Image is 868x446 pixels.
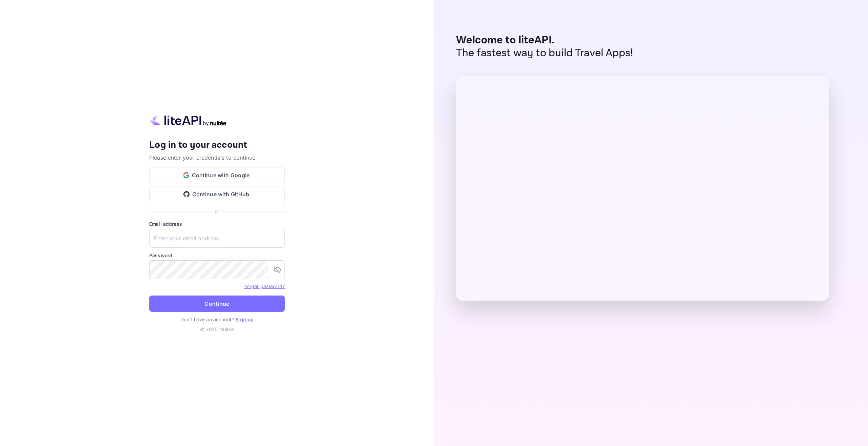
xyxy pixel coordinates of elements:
[149,167,285,183] button: Continue with Google
[235,317,254,322] a: Sign up
[149,113,227,126] img: liteapi
[456,34,633,47] p: Welcome to liteAPI.
[149,296,285,312] button: Continue
[149,154,285,162] p: Please enter your credentials to continue
[271,263,284,277] button: toggle password visibility
[149,229,285,248] input: Enter your email address
[149,316,285,323] p: Don't have an account?
[215,208,219,215] p: or
[456,47,633,60] p: The fastest way to build Travel Apps!
[456,76,829,301] img: liteAPI Dashboard Preview
[149,326,285,333] p: © 2025 Nuitee
[244,283,285,289] a: Forget password?
[149,252,285,259] label: Password
[149,220,285,227] label: Email address
[149,139,285,151] h4: Log in to your account
[244,283,285,289] a: Forget password?
[149,186,285,202] button: Continue with GitHub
